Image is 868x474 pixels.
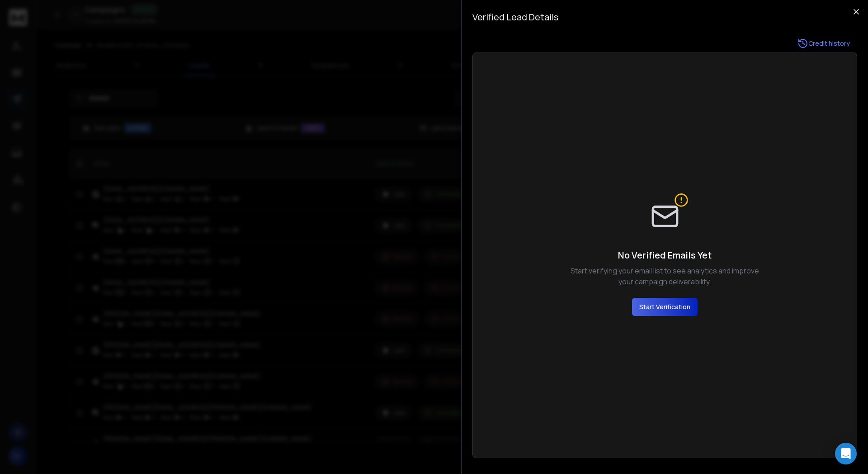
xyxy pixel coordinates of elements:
[632,298,698,316] button: Start Verification
[564,249,766,262] h4: No Verified Emails Yet
[835,443,857,464] div: Open Intercom Messenger
[472,11,857,24] h3: Verified Lead Details
[790,34,857,53] a: Credit history
[564,265,766,287] p: Start verifying your email list to see analytics and improve your campaign deliverability.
